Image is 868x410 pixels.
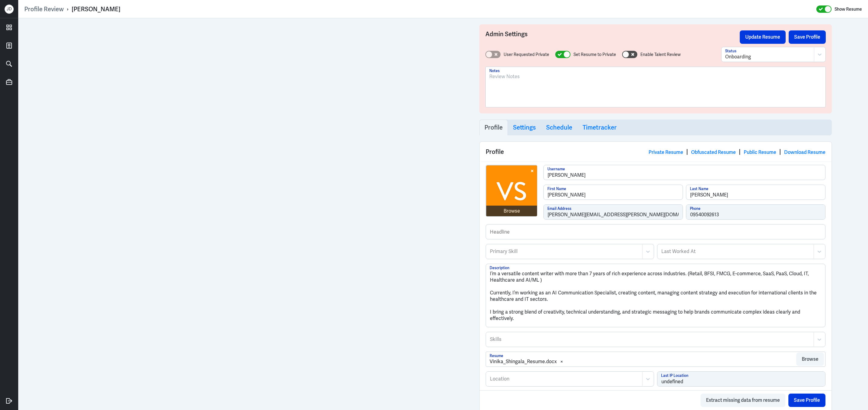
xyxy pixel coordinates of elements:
input: Headline [486,224,825,239]
a: Obfuscated Resume [691,149,736,155]
div: | | | [649,147,825,156]
img: avatar.jpg [486,165,537,217]
label: User Requested Private [504,51,549,58]
textarea: I’m a versatile content writer with more than 7 years of rich experience across industries. (Reta... [486,264,825,327]
div: Browse [504,207,520,215]
a: Profile Review [24,5,64,13]
a: Public Resume [744,149,776,155]
div: J D [5,5,14,14]
label: Set Resume to Private [573,51,616,58]
input: Email Address [544,205,683,219]
label: Show Resume [835,5,862,13]
a: Private Resume [649,149,683,155]
button: Extract missing data from resume [701,394,785,407]
h3: Schedule [546,124,572,131]
h3: Timetracker [583,124,617,131]
h3: Admin Settings [485,30,740,44]
button: Save Profile [788,394,825,407]
label: Enable Talent Review [640,51,681,58]
input: Phone [686,205,825,219]
input: Last Name [686,185,825,200]
p: › [64,5,72,13]
a: Download Resume [784,149,825,155]
iframe: https://docs.google.com/viewerng/viewer?url=https%3A%2F%2Fppcdn.hiredigital.com%2Fregister%2F6716... [54,24,407,404]
button: Save Profile [789,30,826,44]
button: Update Resume [740,30,786,44]
input: First Name [544,185,683,200]
div: Profile [480,142,832,162]
input: Last IP Location [657,372,825,386]
h3: Profile [484,124,503,131]
div: [PERSON_NAME] [72,5,120,13]
button: Browse [796,353,824,366]
h3: Settings [513,124,536,131]
input: Username [544,165,825,180]
div: Vinika_Shingala_Resume.docx [490,358,557,365]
